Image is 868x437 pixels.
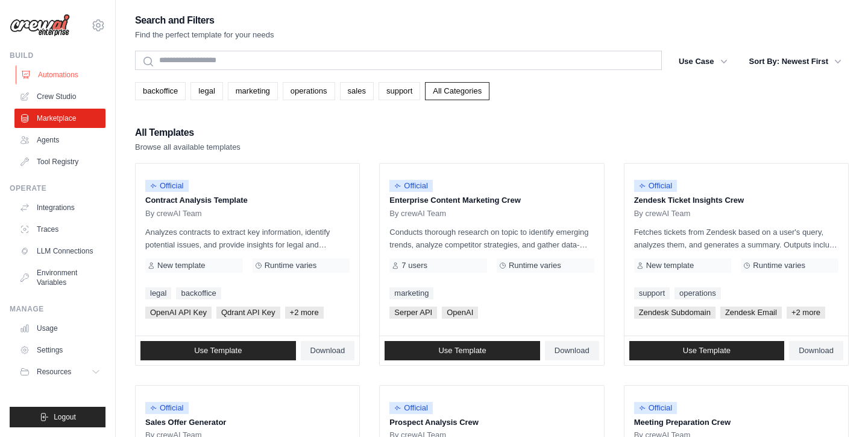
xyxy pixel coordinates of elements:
[140,341,296,360] a: Use Template
[14,152,105,171] a: Tool Registry
[545,341,599,360] a: Download
[176,287,221,299] a: backoffice
[401,261,427,270] span: 7 users
[629,341,785,360] a: Use Template
[135,29,274,41] p: Find the perfect template for your needs
[10,51,105,60] div: Build
[389,416,594,429] p: Prospect Analysis Crew
[385,341,540,360] a: Use Template
[753,261,805,270] span: Runtime varies
[379,82,420,100] a: support
[509,261,561,270] span: Runtime varies
[14,340,105,360] a: Settings
[135,124,241,141] h2: All Templates
[389,180,433,192] span: Official
[634,416,838,429] p: Meeting Preparation Crew
[675,287,721,299] a: operations
[646,261,694,270] span: New template
[10,304,105,314] div: Manage
[145,287,171,299] a: legal
[634,307,715,319] span: Zendesk Subdomain
[634,287,670,299] a: support
[190,82,222,100] a: legal
[671,51,735,72] button: Use Case
[135,12,274,29] h2: Search and Filters
[14,130,105,150] a: Agents
[16,65,107,85] a: Automations
[634,226,838,251] p: Fetches tickets from Zendesk based on a user's query, analyzes them, and generates a summary. Out...
[425,82,489,100] a: All Categories
[301,341,355,360] a: Download
[14,263,105,292] a: Environment Variables
[389,194,594,206] p: Enterprise Content Marketing Crew
[145,307,212,319] span: OpenAI API Key
[14,198,105,217] a: Integrations
[787,307,825,319] span: +2 more
[389,226,594,251] p: Conducts thorough research on topic to identify emerging trends, analyze competitor strategies, a...
[634,209,691,218] span: By crewAI Team
[14,319,105,338] a: Usage
[634,402,678,414] span: Official
[157,261,205,270] span: New template
[634,180,678,192] span: Official
[14,87,105,106] a: Crew Studio
[438,346,486,356] span: Use Template
[194,346,242,356] span: Use Template
[742,51,849,72] button: Sort By: Newest First
[442,307,478,319] span: OpenAI
[789,341,843,360] a: Download
[555,346,590,356] span: Download
[145,209,202,218] span: By crewAI Team
[228,82,278,100] a: marketing
[54,412,76,422] span: Logout
[340,82,374,100] a: sales
[145,416,350,429] p: Sales Offer Generator
[14,362,105,381] button: Resources
[145,194,350,206] p: Contract Analysis Template
[283,82,335,100] a: operations
[135,82,186,100] a: backoffice
[720,307,782,319] span: Zendesk Email
[10,183,105,193] div: Operate
[10,407,105,427] button: Logout
[14,109,105,128] a: Marketplace
[389,402,433,414] span: Official
[216,307,280,319] span: Qdrant API Key
[10,14,70,37] img: Logo
[389,287,433,299] a: marketing
[265,261,317,270] span: Runtime varies
[799,346,834,356] span: Download
[14,220,105,239] a: Traces
[683,346,731,356] span: Use Template
[14,241,105,261] a: LLM Connections
[145,226,350,251] p: Analyzes contracts to extract key information, identify potential issues, and provide insights fo...
[285,307,324,319] span: +2 more
[634,194,838,206] p: Zendesk Ticket Insights Crew
[310,346,345,356] span: Download
[145,402,189,414] span: Official
[389,209,446,218] span: By crewAI Team
[37,367,71,377] span: Resources
[389,307,437,319] span: Serper API
[135,141,241,153] p: Browse all available templates
[145,180,189,192] span: Official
